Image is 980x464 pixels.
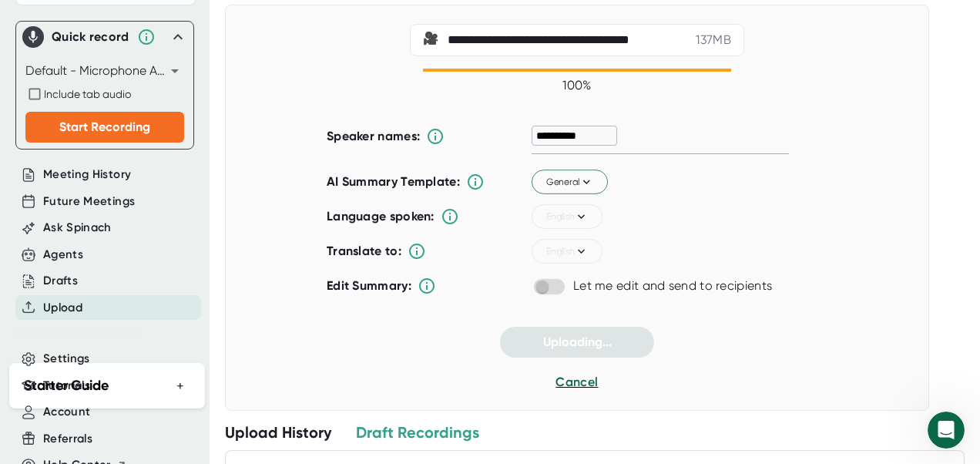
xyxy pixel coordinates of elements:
[532,240,602,264] button: English
[43,219,112,237] button: Ask Spinach
[500,327,654,358] button: Uploading...
[696,32,731,48] div: 137 MB
[492,6,520,34] div: Close
[245,304,285,335] span: neutral face reaction
[213,304,236,335] span: 😞
[423,31,441,49] span: video
[546,210,589,224] span: English
[43,430,92,448] button: Referrals
[555,373,598,392] button: Cancel
[555,375,598,389] span: Cancel
[43,403,90,421] button: Account
[532,205,602,230] button: English
[463,6,492,35] button: Collapse window
[52,29,129,45] div: Quick record
[203,355,327,367] a: Open in help center
[532,170,608,195] button: General
[253,304,276,335] span: 😐
[327,278,411,293] b: Edit Summary:
[22,22,187,52] div: Quick record
[43,299,82,317] button: Upload
[285,304,325,335] span: smiley reaction
[573,278,772,294] div: Let me edit and send to recipients
[543,335,612,349] span: Uploading...
[43,272,78,290] button: Drafts
[44,88,131,100] span: Include tab audio
[43,193,135,210] button: Future Meetings
[327,244,401,258] b: Translate to:
[546,244,589,258] span: English
[327,174,460,190] b: AI Summary Template:
[423,78,731,93] div: 100 %
[546,175,594,189] span: General
[327,209,435,224] b: Language spoken:
[10,6,39,35] button: go back
[205,304,245,335] span: disappointed reaction
[59,119,150,134] span: Start Recording
[43,246,83,264] button: Agents
[25,59,184,83] div: Default - Microphone Array (Realtek(R) Audio)
[225,422,331,442] div: Upload History
[356,422,479,442] div: Draft Recordings
[25,112,184,143] button: Start Recording
[294,304,316,335] span: 😃
[18,289,512,306] div: Did this answer your question?
[928,412,965,449] iframe: Intercom live chat
[43,350,90,368] button: Settings
[43,166,131,183] button: Meeting History
[43,377,90,395] button: Tutorials
[327,129,420,143] b: Speaker names:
